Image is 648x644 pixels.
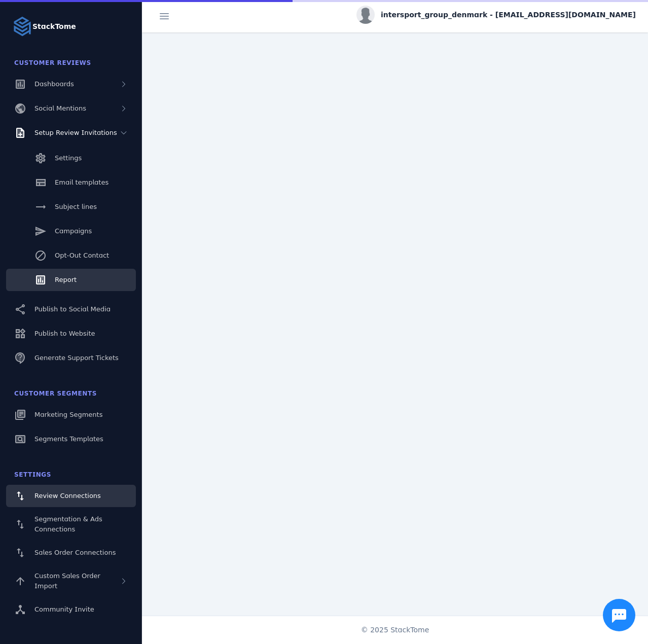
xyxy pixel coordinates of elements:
span: Settings [55,154,82,162]
a: Email templates [6,171,136,194]
span: Campaigns [55,227,92,235]
a: Review Connections [6,485,136,507]
a: Opt-Out Contact [6,244,136,267]
a: Settings [6,147,136,169]
a: Sales Order Connections [6,542,136,564]
img: Logo image [12,16,32,37]
span: Report [55,276,77,283]
a: Segments Templates [6,428,136,450]
a: Generate Support Tickets [6,347,136,369]
span: Setup Review Invitations [34,129,117,136]
a: Publish to Website [6,323,136,345]
span: intersport_group_denmark - [EMAIL_ADDRESS][DOMAIN_NAME] [381,10,636,20]
span: Customer Segments [14,390,97,397]
img: profile.jpg [356,6,375,24]
span: Dashboards [34,80,74,88]
a: Publish to Social Media [6,298,136,320]
a: Report [6,269,136,291]
a: Subject lines [6,196,136,218]
span: Segments Templates [34,435,103,443]
span: Custom Sales Order Import [34,572,100,590]
span: Publish to Website [34,330,95,337]
span: Review Connections [34,492,101,499]
button: intersport_group_denmark - [EMAIL_ADDRESS][DOMAIN_NAME] [356,6,636,24]
span: Settings [14,471,51,478]
span: © 2025 StackTome [361,625,429,635]
span: Community Invite [34,605,94,613]
span: Social Mentions [34,104,86,112]
span: Subject lines [55,203,97,210]
span: Email templates [55,178,109,186]
span: Sales Order Connections [34,549,116,556]
a: Community Invite [6,598,136,621]
span: Segmentation & Ads Connections [34,515,102,533]
span: Generate Support Tickets [34,354,119,362]
a: Segmentation & Ads Connections [6,509,136,540]
strong: StackTome [32,21,76,32]
span: Customer Reviews [14,59,91,66]
span: Marketing Segments [34,411,102,418]
span: Publish to Social Media [34,305,111,313]
a: Campaigns [6,220,136,242]
span: Opt-Out Contact [55,252,109,259]
a: Marketing Segments [6,404,136,426]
